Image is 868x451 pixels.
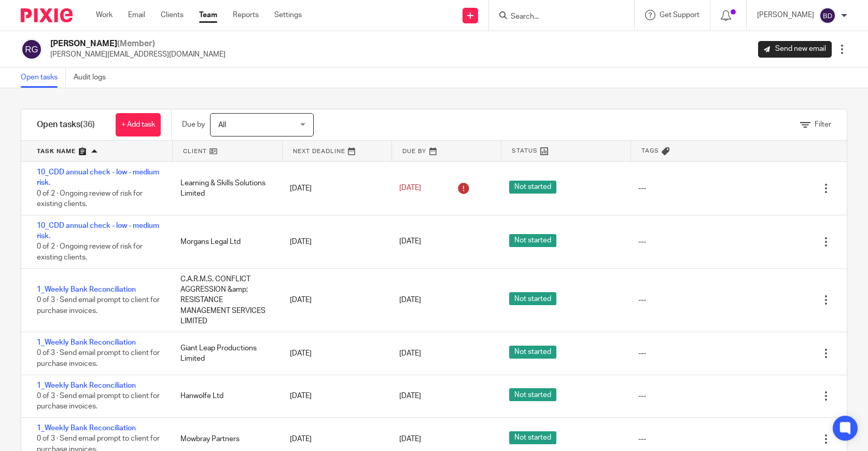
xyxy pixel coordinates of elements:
span: Not started [509,388,556,401]
a: 10_CDD annual check - low - medium risk. [37,222,159,240]
div: Morgans Legal Ltd [170,231,279,252]
span: Not started [509,346,556,359]
span: (36) [80,120,95,129]
span: 0 of 3 · Send email prompt to client for purchase invoices. [37,296,160,315]
div: --- [638,295,646,305]
span: [DATE] [399,435,421,443]
span: 0 of 2 · Ongoing review of risk for existing clients. [37,243,143,262]
div: --- [638,348,646,359]
span: Get Support [660,11,699,19]
p: [PERSON_NAME] [757,10,814,20]
span: Not started [509,181,556,194]
a: Reports [233,10,259,20]
a: Work [96,10,113,20]
div: --- [638,237,646,247]
a: 1_Weekly Bank Reconciliation [37,382,136,389]
div: [DATE] [279,429,389,449]
img: Pixie [21,8,73,22]
a: 10_CDD annual check - low - medium risk. [37,169,159,186]
span: All [218,121,226,129]
span: 0 of 3 · Send email prompt to client for purchase invoices. [37,350,160,368]
div: --- [638,391,646,401]
p: Due by [182,119,205,130]
a: Email [128,10,145,20]
span: 0 of 3 · Send email prompt to client for purchase invoices. [37,392,160,411]
span: [DATE] [399,238,421,245]
div: Mowbray Partners [170,429,279,449]
img: svg%3E [21,38,43,60]
a: Settings [274,10,302,20]
a: 1_Weekly Bank Reconciliation [37,339,136,346]
p: [PERSON_NAME][EMAIL_ADDRESS][DOMAIN_NAME] [50,49,226,60]
a: Send new email [758,41,832,58]
input: Search [510,12,603,22]
span: [DATE] [399,350,421,357]
span: Not started [509,234,556,247]
div: --- [638,183,646,194]
a: + Add task [116,113,161,136]
div: C.A.R.M.S. CONFLICT AGGRESSION &amp; RESISTANCE MANAGEMENT SERVICES LIMITED [170,269,279,332]
div: [DATE] [279,386,389,406]
span: [DATE] [399,392,421,400]
span: 0 of 2 · Ongoing review of risk for existing clients. [37,190,143,208]
span: Not started [509,292,556,305]
div: Hanwolfe Ltd [170,386,279,406]
span: Tags [641,146,659,155]
div: [DATE] [279,178,389,199]
div: --- [638,434,646,444]
div: [DATE] [279,290,389,310]
span: Filter [815,121,831,128]
div: [DATE] [279,231,389,252]
a: Audit logs [74,67,114,88]
span: Not started [509,431,556,444]
div: Learning & Skills Solutions Limited [170,173,279,204]
img: svg%3E [819,7,836,24]
span: [DATE] [399,296,421,304]
a: 1_Weekly Bank Reconciliation [37,425,136,432]
span: [DATE] [399,185,421,192]
a: Team [199,10,217,20]
a: 1_Weekly Bank Reconciliation [37,286,136,293]
a: Open tasks [21,67,66,88]
div: [DATE] [279,343,389,364]
h2: [PERSON_NAME] [50,38,226,49]
h1: Open tasks [37,119,95,130]
a: Clients [161,10,184,20]
span: Status [512,146,538,155]
div: Giant Leap Productions Limited [170,338,279,370]
span: (Member) [117,39,155,48]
